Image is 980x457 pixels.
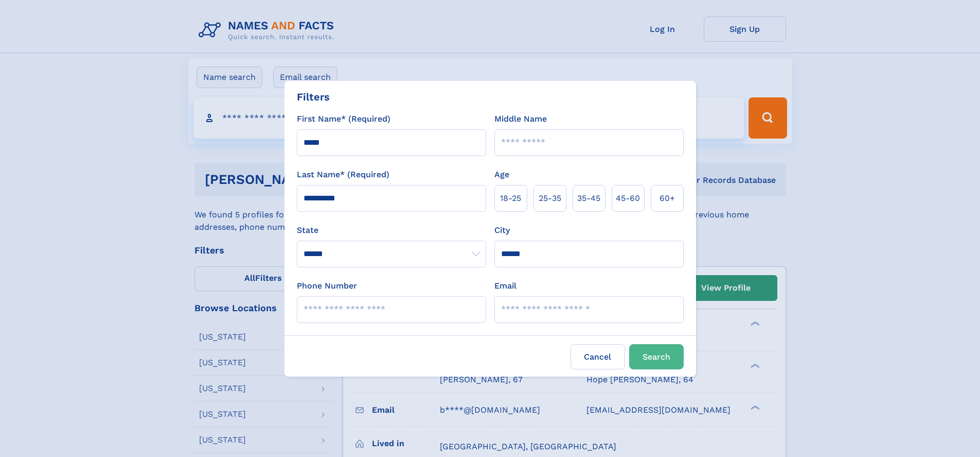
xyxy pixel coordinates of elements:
[571,344,625,369] label: Cancel
[660,192,675,205] span: 60+
[494,168,509,181] label: Age
[297,224,486,236] label: State
[494,280,516,292] label: Email
[494,224,510,236] label: City
[539,192,561,205] span: 25‑35
[297,113,390,125] label: First Name* (Required)
[629,344,684,369] button: Search
[297,89,330,105] div: Filters
[297,168,389,181] label: Last Name* (Required)
[494,113,547,125] label: Middle Name
[297,280,357,292] label: Phone Number
[500,192,521,205] span: 18‑25
[577,192,600,205] span: 35‑45
[616,192,640,205] span: 45‑60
